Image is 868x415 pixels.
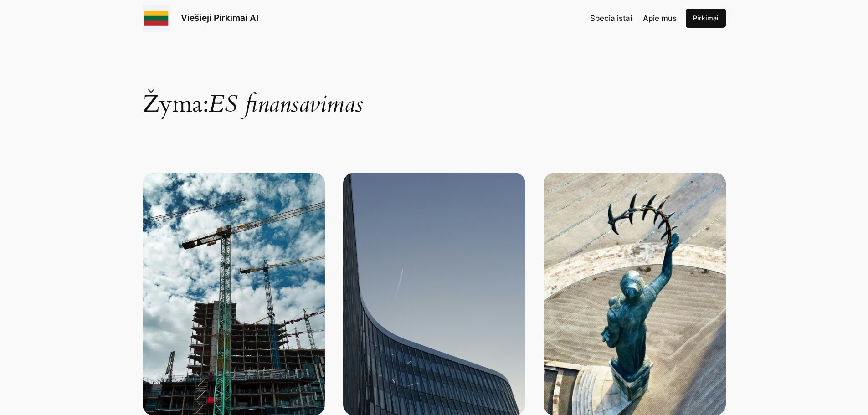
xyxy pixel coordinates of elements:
a: Viešieji Pirkimai AI [181,12,258,23]
span: Specialistai [590,14,632,23]
a: Apie mus [643,12,677,24]
img: Viešieji pirkimai logo [143,5,170,32]
a: Specialistai [590,12,632,24]
span: Apie mus [643,14,677,23]
nav: Navigation [590,12,677,24]
span: ES finansavimas [209,88,363,120]
h1: Žyma: [143,45,726,116]
a: Pirkimai [686,9,726,28]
